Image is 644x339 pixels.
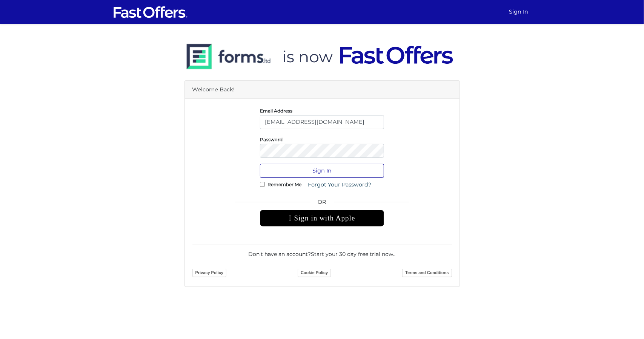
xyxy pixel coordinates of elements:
[267,183,301,185] label: Remember Me
[260,139,283,140] label: Password
[298,269,331,277] a: Cookie Policy
[260,198,384,210] span: OR
[260,110,292,112] label: Email Address
[260,164,384,178] button: Sign In
[311,251,395,257] a: Start your 30 day free trial now.
[192,245,452,258] div: Don't have an account? .
[402,269,452,277] a: Terms and Conditions
[192,269,227,277] a: Privacy Policy
[260,115,384,129] input: E-Mail
[185,81,460,99] div: Welcome Back!
[260,210,384,227] div: Sign in with Apple
[303,178,376,192] a: Forgot Your Password?
[506,5,532,19] a: Sign In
